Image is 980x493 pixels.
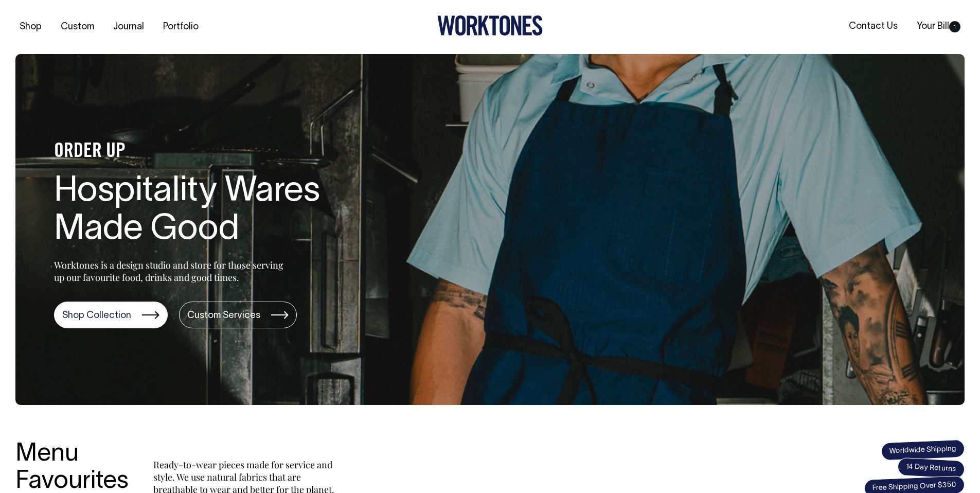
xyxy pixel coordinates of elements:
span: 14 Day Returns [897,457,965,479]
a: Portfolio [159,19,203,36]
h4: ORDER UP [54,141,383,163]
a: Contact Us [845,18,902,35]
a: Custom Services [179,302,297,328]
span: 1 [949,21,960,32]
a: Shop [15,19,46,36]
a: Shop Collection [54,302,168,328]
p: Worktones is a design studio and store for those serving up our favourite food, drinks and good t... [54,259,288,284]
a: Your Bill1 [913,18,965,35]
h1: Hospitality Wares Made Good [54,173,383,250]
a: Journal [109,19,148,36]
span: Worldwide Shipping [881,439,965,461]
a: Custom [57,19,98,36]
